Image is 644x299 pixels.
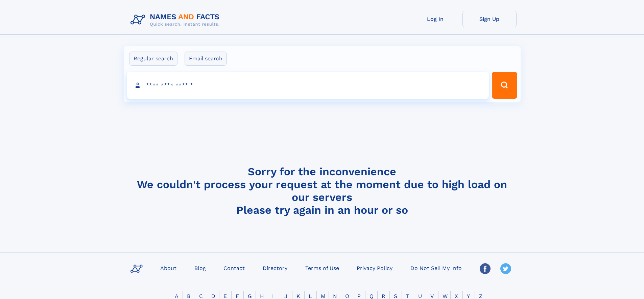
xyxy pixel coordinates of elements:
a: About [158,263,179,273]
a: Log In [408,11,462,27]
label: Email search [185,52,227,66]
a: Blog [192,263,209,273]
h4: Sorry for the inconvenience We couldn't process your request at the moment due to high load on ou... [128,165,517,216]
label: Regular search [129,52,177,66]
a: Do Not Sell My Info [408,263,464,273]
a: Contact [221,263,247,273]
img: Facebook [480,263,491,274]
a: Terms of Use [303,263,342,273]
button: Search Button [492,72,517,99]
a: Privacy Policy [354,263,395,273]
a: Directory [260,263,290,273]
img: Logo Names and Facts [128,11,225,29]
img: Twitter [500,263,511,274]
a: Sign Up [462,11,517,27]
input: search input [127,72,489,99]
